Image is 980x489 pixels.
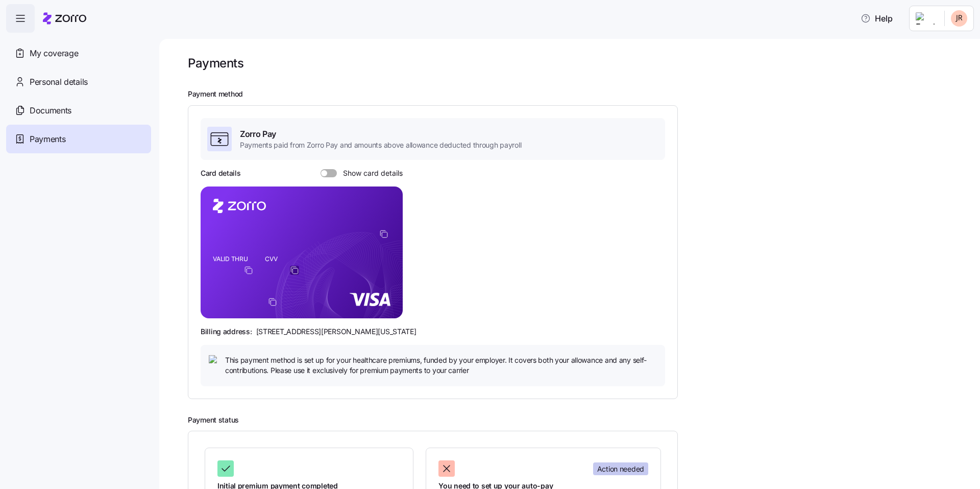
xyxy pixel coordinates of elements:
button: copy-to-clipboard [244,266,253,275]
span: [STREET_ADDRESS][PERSON_NAME][US_STATE] [256,327,416,337]
span: Billing address: [201,327,252,337]
img: icon bulb [209,355,221,367]
img: fab984688750ac78816fbf37636109a8 [951,10,967,27]
h2: Payment method [188,89,966,99]
a: Personal details [6,67,151,96]
button: copy-to-clipboard [268,297,277,307]
span: Help [861,12,893,25]
span: Payments [30,133,65,146]
h3: Card details [201,168,241,178]
a: My coverage [6,39,151,67]
span: My coverage [30,47,78,60]
button: copy-to-clipboard [379,229,388,239]
h1: Payments [188,55,243,71]
span: This payment method is set up for your healthcare premiums, funded by your employer. It covers bo... [225,355,657,376]
span: Show card details [337,169,403,177]
span: Zorro Pay [240,128,521,141]
img: Employer logo [916,12,936,25]
tspan: CVV [265,255,278,263]
span: Action needed [597,464,644,474]
h2: Payment status [188,415,966,425]
a: Payments [6,125,151,153]
span: Personal details [30,76,88,88]
span: Payments paid from Zorro Pay and amounts above allowance deducted through payroll [240,140,521,150]
button: Help [852,8,901,29]
a: Documents [6,96,151,125]
button: copy-to-clipboard [290,266,299,275]
tspan: VALID THRU [213,255,248,263]
span: Documents [30,104,71,117]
